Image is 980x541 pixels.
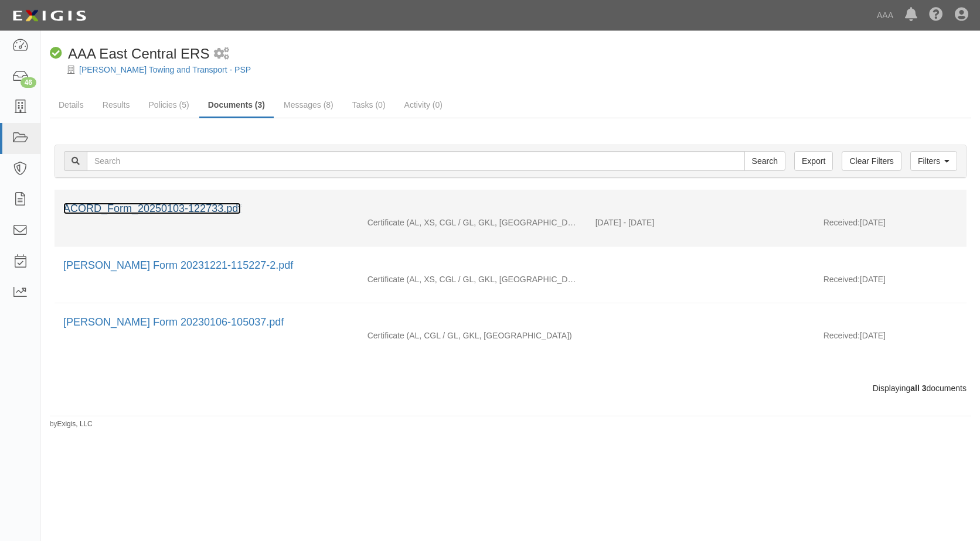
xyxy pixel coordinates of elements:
[587,330,815,330] div: Effective - Expiration
[21,77,36,88] div: 46
[50,93,93,117] a: Details
[824,273,860,285] p: Received:
[87,151,745,171] input: Search
[359,330,587,341] div: Auto Liability Commercial General Liability / Garage Liability Garage Keepers Liability On-Hook
[214,48,229,60] i: 1 scheduled workflow
[63,316,284,328] a: [PERSON_NAME] Form 20230106-105037.pdf
[50,44,209,64] div: AAA East Central ERS
[910,151,957,171] a: Filters
[50,47,62,60] i: Compliant
[815,217,967,234] div: [DATE]
[63,258,958,273] div: ACORD Form 20231221-115227-2.pdf
[587,217,815,228] div: Effective 01/02/2025 - Expiration 01/02/2026
[94,93,139,117] a: Results
[68,46,209,61] span: AAA East Central ERS
[63,315,958,330] div: ACORD Form 20230106-105037.pdf
[63,259,293,271] a: [PERSON_NAME] Form 20231221-115227-2.pdf
[79,65,251,74] a: [PERSON_NAME] Towing and Transport - PSP
[824,330,860,341] p: Received:
[139,93,198,117] a: Policies (5)
[359,217,587,228] div: Auto Liability Excess/Umbrella Liability Commercial General Liability / Garage Liability Garage K...
[275,93,342,117] a: Messages (8)
[815,330,967,347] div: [DATE]
[910,384,926,393] b: all 3
[199,93,274,118] a: Documents (3)
[63,201,958,217] div: ACORD_Form_20250103-122733.pdf
[842,151,901,171] a: Clear Filters
[9,5,90,26] img: logo-5460c22ac91f19d4615b14bd174203de0afe785f0fc80cf4dbbc73dc1793850b.png
[824,217,860,228] p: Received:
[46,382,975,394] div: Displaying documents
[815,273,967,291] div: [DATE]
[50,419,93,429] small: by
[359,273,587,285] div: Auto Liability Excess/Umbrella Liability Commercial General Liability / Garage Liability Garage K...
[794,151,833,171] a: Export
[57,420,93,428] a: Exigis, LLC
[396,93,451,117] a: Activity (0)
[871,4,899,27] a: AAA
[744,151,785,171] input: Search
[343,93,394,117] a: Tasks (0)
[929,8,943,22] i: Help Center - Complianz
[63,203,241,214] a: ACORD_Form_20250103-122733.pdf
